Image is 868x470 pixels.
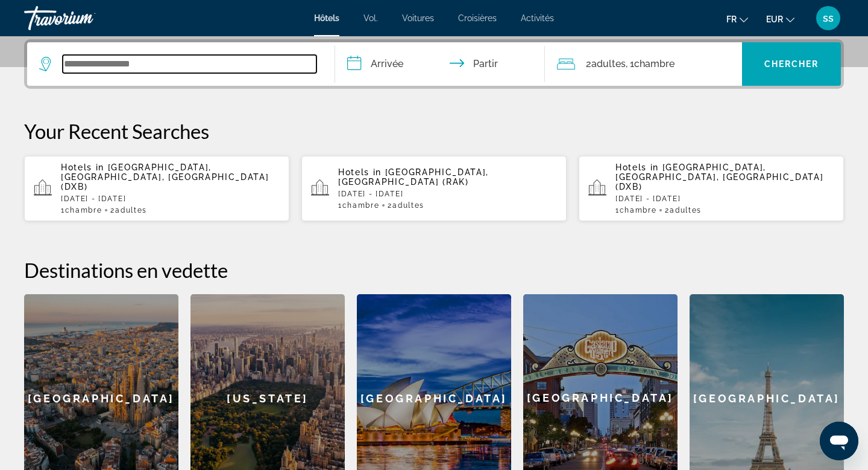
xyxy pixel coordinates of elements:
[820,422,858,460] iframe: Bouton de lancement de la fenêtre de messagerie
[342,201,380,210] span: Chambre
[27,42,841,86] div: Widget de recherche
[823,11,834,24] font: ss
[338,167,489,187] span: [GEOGRAPHIC_DATA], [GEOGRAPHIC_DATA] (RAK)
[363,13,378,23] a: Vol.
[388,201,424,210] span: 2
[620,206,657,214] span: Chambre
[726,14,737,24] font: fr
[764,59,819,69] font: Chercher
[813,5,844,31] button: Menu utilisateur
[579,155,844,222] button: Hotels in [GEOGRAPHIC_DATA], [GEOGRAPHIC_DATA], [GEOGRAPHIC_DATA] (DXB)[DATE] - [DATE]1Chambre2Ad...
[615,163,823,192] span: [GEOGRAPHIC_DATA], [GEOGRAPHIC_DATA], [GEOGRAPHIC_DATA] (DXB)
[61,206,102,214] span: 1
[586,58,591,69] font: 2
[301,155,567,222] button: Hotels in [GEOGRAPHIC_DATA], [GEOGRAPHIC_DATA] (RAK)[DATE] - [DATE]1Chambre2Adultes
[65,206,102,214] span: Chambre
[545,42,743,86] button: Voyageurs : 2 adultes, 0 enfants
[338,201,379,210] span: 1
[634,58,675,69] font: Chambre
[61,163,269,192] span: [GEOGRAPHIC_DATA], [GEOGRAPHIC_DATA], [GEOGRAPHIC_DATA] (DXB)
[726,10,748,28] button: Changer de langue
[615,163,659,172] span: Hotels in
[670,206,702,214] span: Adultes
[110,206,146,214] span: 2
[626,58,634,69] font: , 1
[766,14,783,24] font: EUR
[742,42,841,86] button: Chercher
[24,155,289,222] button: Hotels in [GEOGRAPHIC_DATA], [GEOGRAPHIC_DATA], [GEOGRAPHIC_DATA] (DXB)[DATE] - [DATE]1Chambre2Ad...
[591,58,626,69] font: adultes
[338,167,382,177] span: Hotels in
[615,206,656,214] span: 1
[392,201,424,210] span: Adultes
[61,163,104,172] span: Hotels in
[402,13,434,23] a: Voitures
[335,42,545,86] button: Dates d'arrivée et de départ
[115,206,147,214] span: Adultes
[665,206,701,214] span: 2
[24,119,844,143] p: Your Recent Searches
[24,2,145,34] a: Travorium
[314,13,339,23] a: Hôtels
[24,258,844,282] h2: Destinations en vedette
[458,13,497,23] a: Croisières
[521,13,554,23] a: Activités
[766,10,794,28] button: Changer de devise
[61,195,280,203] p: [DATE] - [DATE]
[615,195,834,203] p: [DATE] - [DATE]
[338,190,557,198] p: [DATE] - [DATE]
